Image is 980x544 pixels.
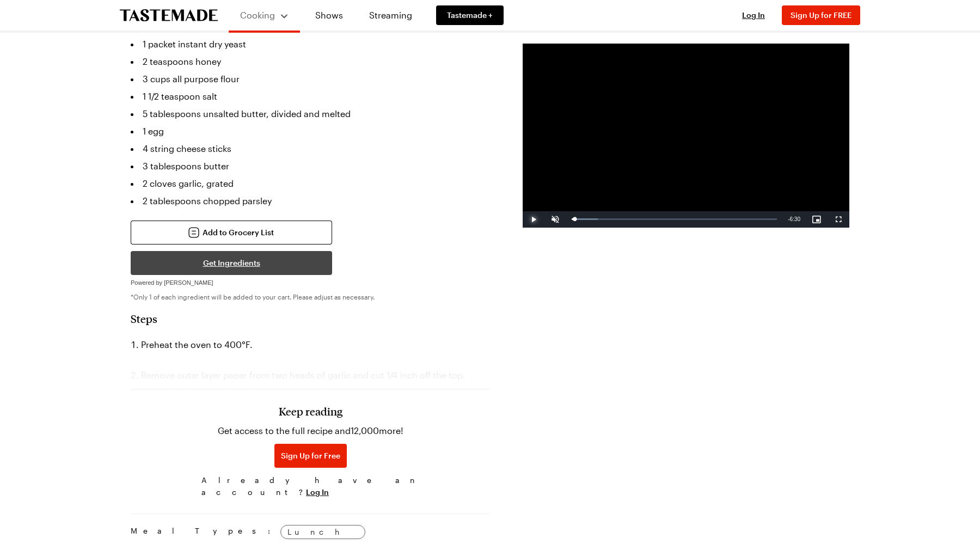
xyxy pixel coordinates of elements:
[131,312,490,325] h2: Steps
[131,276,213,286] a: Powered by [PERSON_NAME]
[131,157,490,175] li: 3 tablespoons butter
[279,405,342,418] h3: Keep reading
[791,10,852,20] span: Sign Up for FREE
[788,216,789,222] span: -
[131,105,490,123] li: 5 tablespoons unsalted butter, divided and melted
[742,10,765,20] span: Log In
[131,336,490,353] li: Preheat the oven to 400°F.
[523,44,849,228] video-js: Video Player
[436,5,504,25] a: Tastemade +
[131,140,490,157] li: 4 string cheese sticks
[544,211,566,228] button: Unmute
[732,10,775,21] button: Log In
[131,70,490,88] li: 3 cups all purpose flour
[790,216,800,222] span: 6:30
[523,211,544,228] button: Play
[274,444,347,468] button: Sign Up for Free
[131,192,490,210] li: 2 tablespoons chopped parsley
[287,526,358,538] span: Lunch
[306,487,329,498] button: Log In
[218,424,403,437] p: Get access to the full recipe and 12,000 more!
[240,10,275,20] span: Cooking
[131,53,490,70] li: 2 teaspoons honey
[131,35,490,53] li: 1 packet instant dry yeast
[240,4,289,26] button: Cooking
[131,221,332,245] button: Add to Grocery List
[782,5,860,25] button: Sign Up for FREE
[201,474,419,498] span: Already have an account?
[806,211,828,228] button: Picture-in-Picture
[203,227,274,238] span: Add to Grocery List
[447,10,493,21] span: Tastemade +
[120,9,218,22] a: To Tastemade Home Page
[131,175,490,192] li: 2 cloves garlic, grated
[280,525,365,539] a: Lunch
[131,279,213,286] span: Powered by [PERSON_NAME]
[281,450,340,461] span: Sign Up for Free
[572,218,777,220] div: Progress Bar
[131,251,332,275] button: Get Ingredients
[828,211,849,228] button: Fullscreen
[131,292,490,301] p: *Only 1 of each ingredient will be added to your cart. Please adjust as necessary.
[131,525,276,539] span: Meal Types:
[131,88,490,105] li: 1 1/2 teaspoon salt
[131,123,490,140] li: 1 egg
